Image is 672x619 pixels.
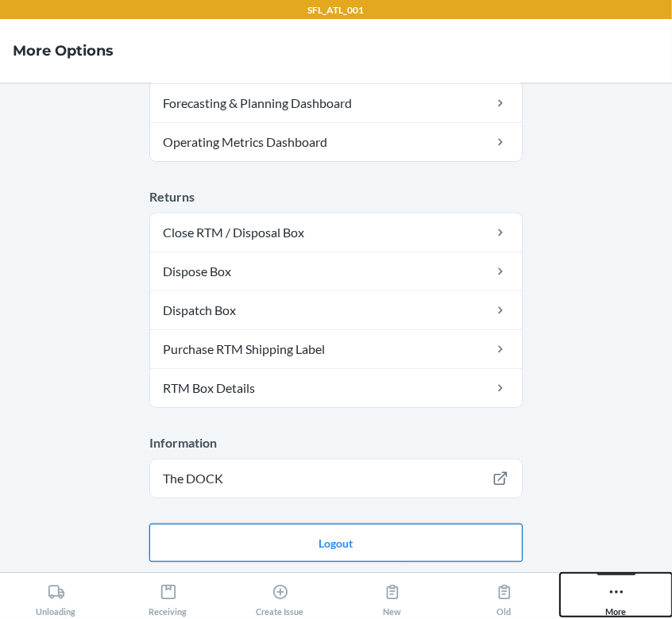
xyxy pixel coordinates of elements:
[448,573,560,617] button: Old
[224,573,336,617] button: Create Issue
[37,577,76,617] div: Unloading
[150,123,522,161] a: Operating Metrics Dashboard
[149,577,187,617] div: Receiving
[150,213,522,252] a: Close RTM / Disposal Box
[560,573,672,617] button: More
[149,524,523,562] button: Logout
[606,577,627,617] div: More
[13,40,114,61] h4: More Options
[112,573,224,617] button: Receiving
[150,84,522,122] a: Forecasting & Planning Dashboard
[308,3,365,17] p: SFL_ATL_001
[149,433,523,452] p: Information
[150,252,522,290] a: Dispose Box
[150,330,522,368] a: Purchase RTM Shipping Label
[150,459,522,498] a: The DOCK
[150,369,522,407] a: RTM Box Details
[150,291,522,329] a: Dispatch Box
[149,187,523,206] p: Returns
[383,577,401,617] div: New
[496,577,513,617] div: Old
[336,573,448,617] button: New
[257,577,304,617] div: Create Issue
